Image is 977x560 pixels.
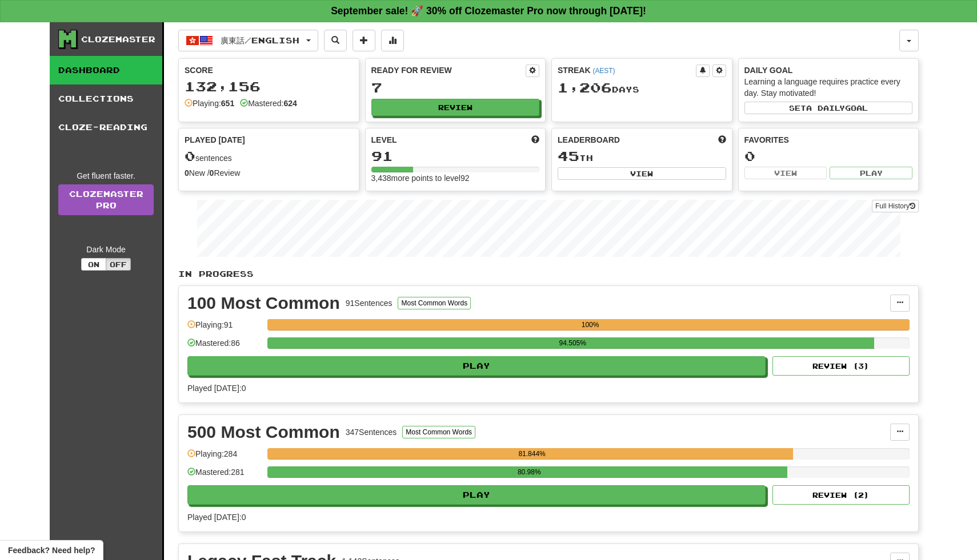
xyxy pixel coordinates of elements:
[346,426,397,438] div: 347 Sentences
[106,258,131,271] button: Off
[744,76,913,99] div: Learning a language requires practice every day. Stay motivated!
[558,167,726,180] button: View
[187,424,340,441] div: 500 Most Common
[81,258,106,271] button: On
[58,244,154,255] div: Dark Mode
[371,99,540,116] button: Review
[531,134,539,146] span: Score more points to level up
[271,466,787,478] div: 80.98%
[185,148,195,164] span: 0
[331,5,646,17] strong: September sale! 🚀 30% off Clozemaster Pro now through [DATE]!
[185,134,245,146] span: Played [DATE]
[50,113,162,142] a: Cloze-Reading
[371,65,526,76] div: Ready for Review
[58,170,154,182] div: Get fluent faster.
[187,448,262,467] div: Playing: 284
[221,99,234,108] strong: 651
[283,99,297,108] strong: 624
[178,268,919,280] p: In Progress
[744,167,827,179] button: View
[371,172,540,184] div: 3,438 more points to level 92
[178,30,318,51] button: 廣東話/English
[744,134,913,146] div: Favorites
[185,168,189,178] strong: 0
[744,102,913,114] button: Seta dailygoal
[187,384,246,393] span: Played [DATE]: 0
[50,84,162,113] a: Collections
[558,148,579,164] span: 45
[271,319,910,331] div: 100%
[187,466,262,485] div: Mastered: 281
[210,168,214,178] strong: 0
[187,485,766,505] button: Play
[8,545,95,556] span: Open feedback widget
[187,513,246,522] span: Played [DATE]: 0
[744,65,913,76] div: Daily Goal
[830,167,912,179] button: Play
[806,104,845,112] span: a daily
[371,80,540,95] div: 7
[271,448,793,460] div: 81.844%
[271,337,874,349] div: 94.505%
[558,80,726,95] div: Day s
[185,167,353,179] div: New / Review
[381,30,404,51] button: More stats
[371,134,397,146] span: Level
[772,356,910,376] button: Review (3)
[872,200,919,212] button: Full History
[185,65,353,76] div: Score
[558,134,620,146] span: Leaderboard
[718,134,726,146] span: This week in points, UTC
[398,297,471,309] button: Most Common Words
[187,295,340,312] div: 100 Most Common
[240,98,297,109] div: Mastered:
[221,35,299,45] span: 廣東話 / English
[402,426,475,438] button: Most Common Words
[346,297,393,309] div: 91 Sentences
[187,337,262,356] div: Mastered: 86
[324,30,347,51] button: Search sentences
[592,67,615,75] a: (AEST)
[558,79,612,95] span: 1,206
[371,149,540,163] div: 91
[81,34,155,45] div: Clozemaster
[353,30,375,51] button: Add sentence to collection
[744,149,913,163] div: 0
[772,485,910,505] button: Review (2)
[187,356,766,376] button: Play
[558,65,696,76] div: Streak
[558,149,726,164] div: th
[58,184,154,215] a: ClozemasterPro
[185,149,353,164] div: sentences
[187,319,262,338] div: Playing: 91
[185,98,234,109] div: Playing:
[185,79,353,94] div: 132,156
[50,56,162,84] a: Dashboard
